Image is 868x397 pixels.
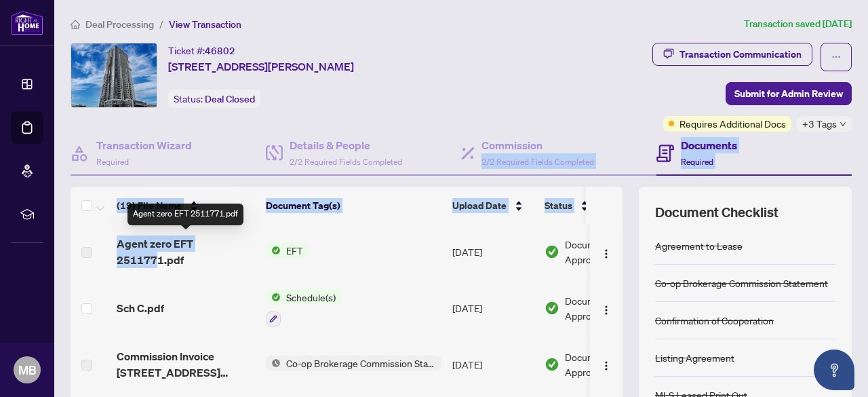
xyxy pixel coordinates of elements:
span: Upload Date [452,198,507,213]
span: 2/2 Required Fields Completed [290,157,402,167]
span: +3 Tags [802,116,837,132]
button: Status IconCo-op Brokerage Commission Statement [266,356,441,371]
button: Submit for Admin Review [726,82,852,105]
td: [DATE] [447,225,539,279]
button: Logo [595,297,617,319]
span: 46802 [205,45,235,57]
button: Transaction Communication [652,43,812,66]
span: home [71,20,80,29]
img: Status Icon [266,356,281,371]
th: Status [539,187,654,225]
span: Schedule(s) [281,290,341,305]
div: Agreement to Lease [655,238,743,253]
button: Status IconSchedule(s) [266,290,341,326]
th: Upload Date [447,187,539,225]
img: Logo [601,248,612,259]
span: Submit for Admin Review [734,83,843,105]
button: Open asap [814,349,854,390]
img: Document Status [545,357,559,372]
img: IMG-C12211543_1.jpg [71,43,157,107]
button: Status IconEFT [266,243,309,258]
span: [STREET_ADDRESS][PERSON_NAME] [168,58,354,75]
article: Transaction saved [DATE] [744,16,852,32]
span: Commission Invoice [STREET_ADDRESS][PERSON_NAME]pdf [117,348,255,381]
span: down [840,121,846,128]
span: Status [545,198,572,213]
img: Document Status [545,244,559,259]
img: logo [11,10,43,35]
td: [DATE] [447,337,539,392]
span: View Transaction [169,18,241,31]
h4: Commission [481,137,594,153]
img: Logo [601,360,612,371]
span: EFT [281,243,309,258]
h4: Transaction Wizard [96,137,192,153]
div: Co-op Brokerage Commission Statement [655,276,828,290]
img: Document Status [545,301,559,316]
span: Document Approved [565,237,649,267]
h4: Documents [681,137,737,153]
span: Deal Processing [85,18,154,31]
td: [DATE] [447,279,539,337]
span: Document Approved [565,349,649,379]
button: Logo [595,241,617,263]
img: Status Icon [266,243,281,258]
span: ellipsis [831,52,841,62]
span: Requires Additional Docs [679,116,786,131]
div: Confirmation of Cooperation [655,313,774,328]
button: Logo [595,354,617,375]
span: Deal Closed [205,93,255,105]
img: Logo [601,305,612,316]
span: Document Approved [565,293,649,323]
span: Co-op Brokerage Commission Statement [281,356,441,371]
div: Listing Agreement [655,350,734,365]
span: MB [18,360,37,379]
th: (19) File Name [111,187,260,225]
span: Agent zero EFT 2511771.pdf [117,235,255,268]
li: / [159,16,163,32]
div: Agent zero EFT 2511771.pdf [127,204,243,225]
span: Document Checklist [655,203,778,222]
div: Ticket #: [168,43,235,58]
span: Sch C.pdf [117,300,164,316]
h4: Details & People [290,137,402,153]
span: 2/2 Required Fields Completed [481,157,594,167]
th: Document Tag(s) [260,187,447,225]
div: Status: [168,90,260,108]
div: Transaction Communication [679,43,802,65]
span: (19) File Name [117,198,182,213]
img: Status Icon [266,290,281,305]
span: Required [681,157,713,167]
span: Required [96,157,129,167]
